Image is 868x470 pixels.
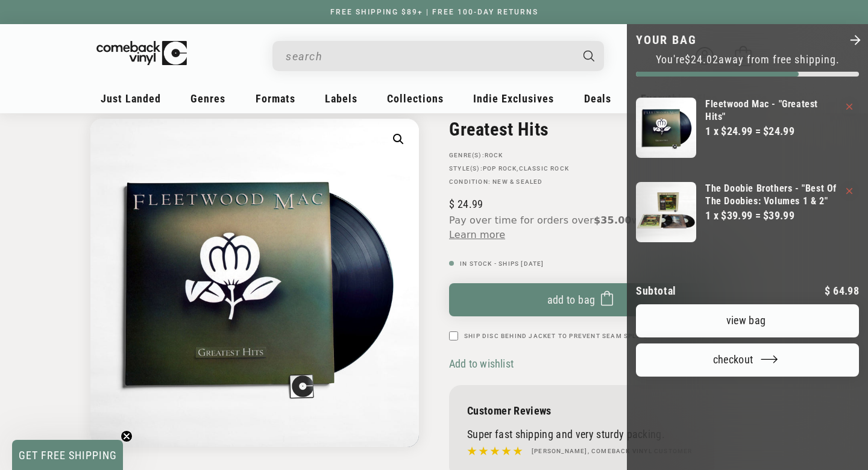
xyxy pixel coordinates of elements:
[705,98,837,123] a: Fleetwood Mac - "Greatest Hits"
[627,24,868,470] div: Your bag
[705,207,837,224] div: 1 x $39.99 = $39.99
[636,399,859,432] iframe: PayPal-paypal
[705,123,837,139] div: 1 x $24.99 = $24.99
[636,343,859,377] button: Checkout
[12,440,123,470] div: GET FREE SHIPPINGClose teaser
[848,33,862,49] button: Close
[825,284,830,297] span: $
[121,430,133,442] button: Close teaser
[636,304,859,337] a: View bag
[705,182,837,207] a: The Doobie Brothers - "Best Of The Doobies: Volumes 1 & 2"
[825,286,859,296] p: 64.98
[636,53,859,66] p: You're away from free shipping.
[636,286,676,296] h2: Subtotal
[846,188,852,194] button: Remove The Doobie Brothers - "Best Of The Doobies: Volumes 1 & 2"
[19,449,117,462] span: GET FREE SHIPPING
[846,104,852,110] button: Remove Fleetwood Mac - "Greatest Hits"
[685,53,719,66] span: $24.02
[636,33,697,47] h2: Your bag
